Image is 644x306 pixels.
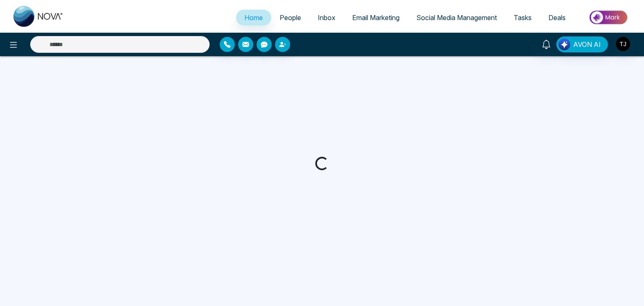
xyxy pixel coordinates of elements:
span: Social Media Management [416,13,497,22]
a: Home [236,10,271,26]
a: Social Media Management [408,10,505,26]
a: Deals [540,10,574,26]
span: Home [244,13,263,22]
span: Deals [548,13,566,22]
a: Tasks [505,10,540,26]
button: AVON AI [556,36,608,52]
img: Market-place.gif [578,8,639,27]
a: Inbox [309,10,344,26]
img: User Avatar [616,37,630,51]
a: People [271,10,309,26]
span: AVON AI [573,39,601,49]
img: Lead Flow [558,39,570,50]
span: Inbox [318,13,335,22]
span: Email Marketing [352,13,400,22]
a: Email Marketing [344,10,408,26]
img: Nova CRM Logo [13,6,64,27]
span: People [280,13,301,22]
span: Tasks [514,13,532,22]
